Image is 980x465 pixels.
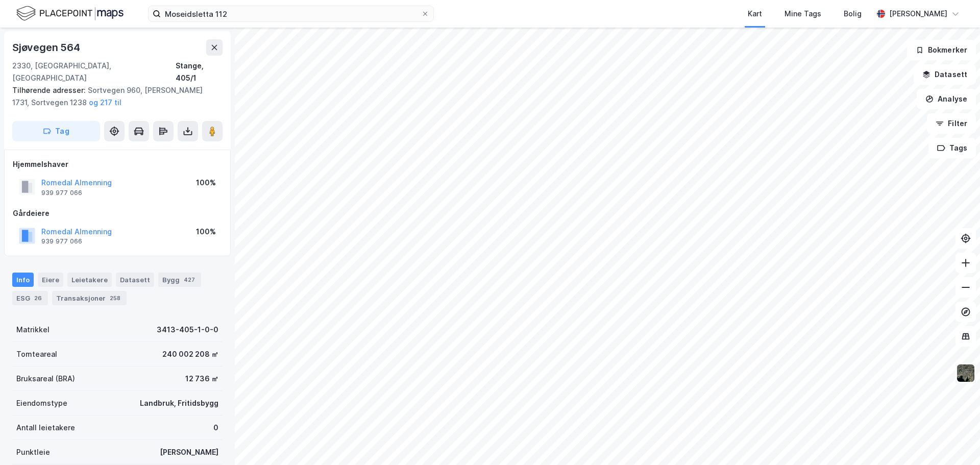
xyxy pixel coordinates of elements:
div: 939 977 066 [41,237,82,246]
div: 939 977 066 [41,189,82,197]
div: 100% [196,177,216,189]
img: logo.f888ab2527a4732fd821a326f86c7f29.svg [16,5,124,22]
div: ESG [12,291,48,305]
div: Sjøvegen 564 [12,39,82,56]
div: 2330, [GEOGRAPHIC_DATA], [GEOGRAPHIC_DATA] [12,60,176,84]
div: Mine Tags [785,8,821,20]
div: 0 [213,422,218,434]
div: Hjemmelshaver [13,158,222,170]
div: 12 736 ㎡ [185,373,218,385]
div: Stange, 405/1 [176,60,223,84]
span: Tilhørende adresser: [12,86,88,94]
button: Tag [12,121,100,141]
div: Datasett [116,273,154,287]
div: Sortvegen 960, [PERSON_NAME] 1731, Sortvegen 1238 [12,84,214,109]
button: Filter [927,113,976,134]
div: [PERSON_NAME] [160,446,218,458]
div: Matrikkel [16,324,50,336]
button: Datasett [914,64,976,85]
div: Info [12,273,34,287]
div: Transaksjoner [52,291,127,305]
div: Punktleie [16,446,50,458]
input: Søk på adresse, matrikkel, gårdeiere, leietakere eller personer [161,6,421,21]
div: Eiendomstype [16,397,67,409]
button: Analyse [917,89,976,109]
div: Tomteareal [16,348,57,360]
div: Leietakere [67,273,112,287]
button: Tags [928,138,976,158]
div: 3413-405-1-0-0 [157,324,218,336]
iframe: Chat Widget [929,416,980,465]
div: 427 [182,275,197,285]
button: Bokmerker [907,40,976,60]
div: Bruksareal (BRA) [16,373,75,385]
div: Gårdeiere [13,207,222,219]
div: Antall leietakere [16,422,75,434]
div: Landbruk, Fritidsbygg [140,397,218,409]
div: [PERSON_NAME] [889,8,947,20]
div: Kart [748,8,762,20]
div: 26 [32,293,44,303]
div: Bolig [844,8,862,20]
div: Eiere [38,273,63,287]
div: 240 002 208 ㎡ [162,348,218,360]
div: 258 [108,293,122,303]
img: 9k= [956,363,975,383]
div: 100% [196,226,216,238]
div: Bygg [158,273,201,287]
